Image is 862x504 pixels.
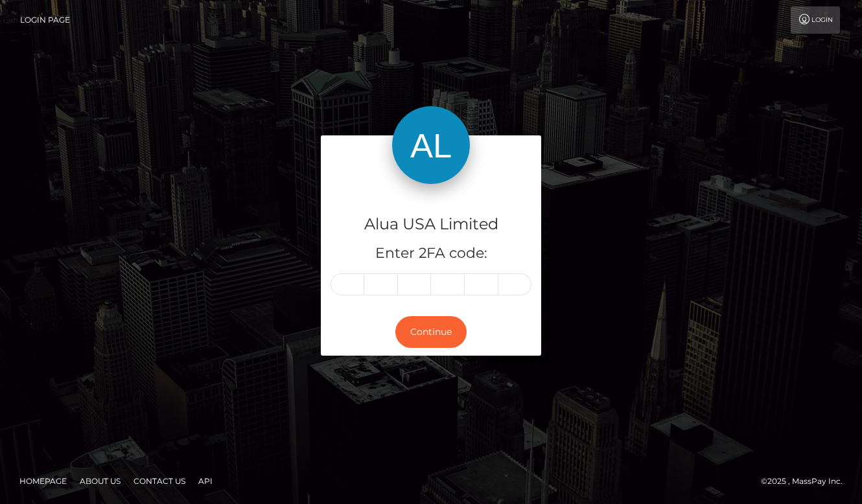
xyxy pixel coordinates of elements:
div: © 2025 , MassPay Inc. [761,474,852,488]
h5: Enter 2FA code: [331,244,531,264]
a: Login Page [20,6,70,34]
h4: Alua USA Limited [331,213,531,236]
a: Login [791,6,840,34]
a: Contact Us [128,471,191,491]
button: Continue [395,316,467,348]
a: API [193,471,218,491]
a: About Us [75,471,126,491]
img: Alua USA Limited [392,106,470,184]
a: Homepage [14,471,72,491]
